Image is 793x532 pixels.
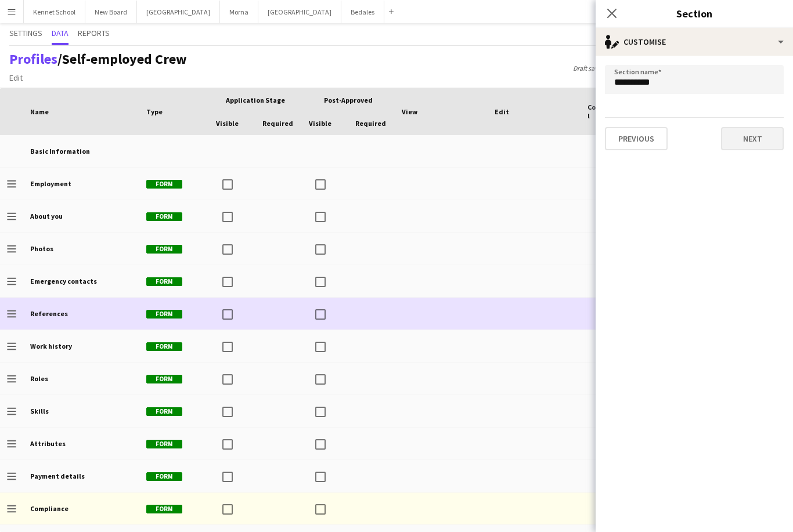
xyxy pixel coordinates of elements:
[78,29,110,37] span: Reports
[85,1,137,23] button: New Board
[258,1,341,23] button: [GEOGRAPHIC_DATA]
[30,374,48,383] b: Roles
[262,119,293,128] span: Required
[146,342,182,351] span: Form
[9,29,42,37] span: Settings
[355,119,386,128] span: Required
[9,50,57,68] a: Profiles
[220,1,258,23] button: Morna
[9,73,23,83] span: Edit
[52,29,69,37] span: Data
[587,103,626,120] span: Conditional
[30,212,63,220] b: About you
[596,28,793,56] div: Customise
[402,107,417,116] span: View
[495,107,509,116] span: Edit
[30,277,97,285] b: Emergency contacts
[309,119,331,128] span: Visible
[30,244,53,253] b: Photos
[721,127,784,150] button: Next
[324,96,373,104] span: Post-Approved
[30,179,71,188] b: Employment
[30,309,68,318] b: References
[146,277,182,286] span: Form
[62,50,187,68] span: Self-employed Crew
[216,119,239,128] span: Visible
[146,107,163,116] span: Type
[30,147,90,155] b: Basic Information
[30,107,49,116] span: Name
[146,407,182,416] span: Form
[146,245,182,254] span: Form
[146,440,182,448] span: Form
[30,439,66,448] b: Attributes
[226,96,285,104] span: Application stage
[146,505,182,513] span: Form
[146,310,182,319] span: Form
[596,6,793,21] h3: Section
[5,70,27,85] a: Edit
[24,1,85,23] button: Kennet School
[567,64,672,73] span: Draft saved at [DATE] 12:11noon
[9,50,187,68] h1: /
[341,1,384,23] button: Bedales
[137,1,220,23] button: [GEOGRAPHIC_DATA]
[30,407,49,415] b: Skills
[146,212,182,221] span: Form
[605,127,668,150] button: Previous
[30,472,85,480] b: Payment details
[146,472,182,481] span: Form
[146,375,182,383] span: Form
[146,180,182,189] span: Form
[30,504,69,513] b: Compliance
[30,342,72,350] b: Work history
